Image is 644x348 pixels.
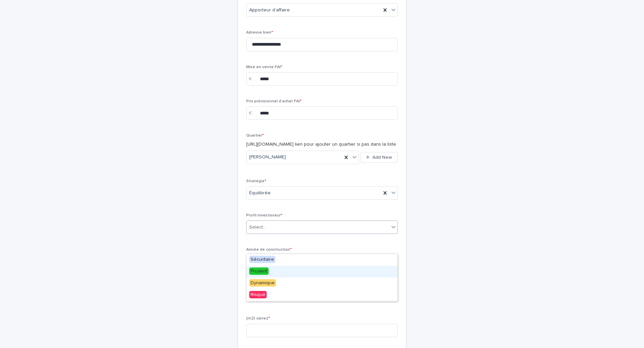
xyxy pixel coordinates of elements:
[246,141,398,148] p: [URL][DOMAIN_NAME] lien pour ajouter un quartier si pas dans la liste
[246,31,273,35] span: Adresse bien
[246,99,302,103] span: Prix prévisionnel d'achat FAI
[372,155,392,160] span: Add New
[249,224,266,231] div: Select...
[249,256,275,263] span: Sécuritaire
[247,254,397,266] div: Sécuritaire
[360,152,398,163] button: Add New
[247,289,397,301] div: Risqué
[246,65,282,69] span: Mise en vente FAI
[249,291,267,298] span: Risqué
[249,279,276,287] span: Dynamique
[246,134,264,138] span: Quartier
[246,213,282,217] span: Profil investisseur
[246,179,266,183] span: Stratégie
[249,7,290,14] span: Apporteur d'affaire
[247,266,397,278] div: Prudent
[247,278,397,289] div: Dynamique
[249,267,269,275] span: Prudent
[246,248,292,252] span: Année de construction
[246,316,270,320] span: (m2) carrez
[249,190,271,197] span: Équilibrée
[246,106,260,120] div: €
[249,154,286,161] span: [PERSON_NAME]
[246,72,260,86] div: €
